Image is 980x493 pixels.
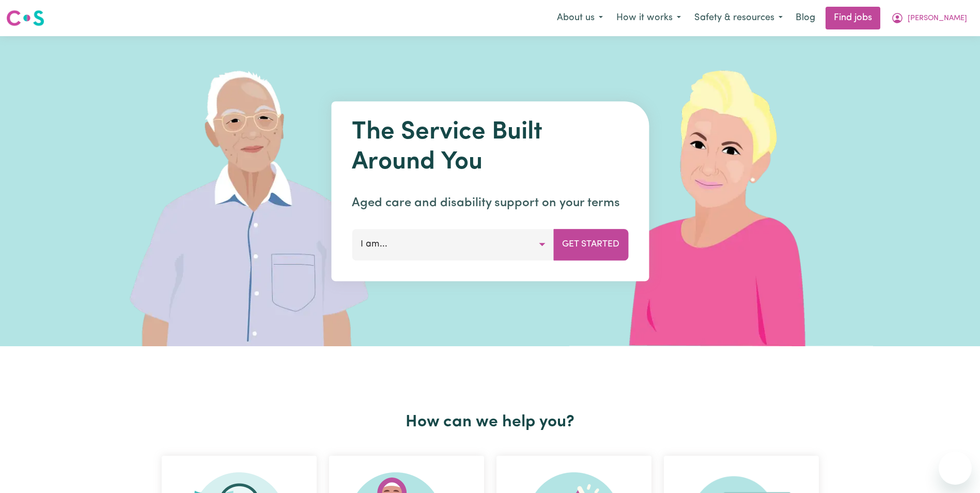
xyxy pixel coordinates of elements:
[939,452,972,485] iframe: Button to launch messaging window
[550,7,610,29] button: About us
[826,7,880,29] a: Find jobs
[908,13,967,24] span: [PERSON_NAME]
[6,9,44,27] img: Careseekers logo
[352,194,628,212] p: Aged care and disability support on your terms
[610,7,688,29] button: How it works
[884,7,974,29] button: My Account
[6,6,44,30] a: Careseekers logo
[789,7,821,29] a: Blog
[688,7,789,29] button: Safety & resources
[352,229,554,260] button: I am...
[352,118,628,177] h1: The Service Built Around You
[155,412,825,432] h2: How can we help you?
[553,229,628,260] button: Get Started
